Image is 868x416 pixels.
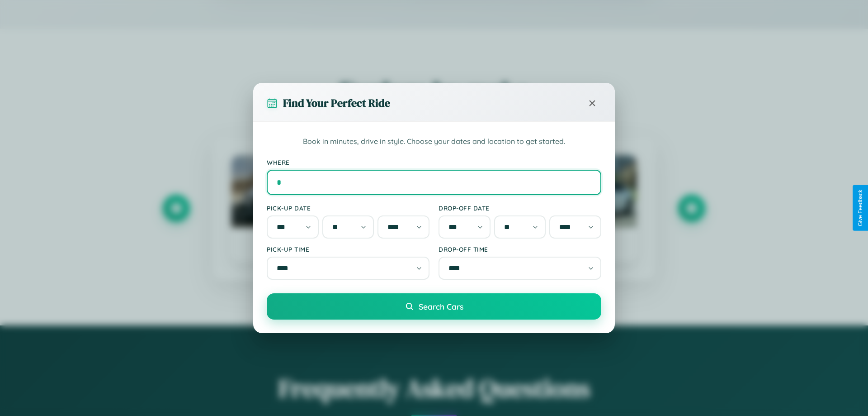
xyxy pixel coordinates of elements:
label: Pick-up Date [267,204,429,212]
label: Drop-off Time [439,245,601,253]
label: Drop-off Date [439,204,601,212]
h3: Find Your Perfect Ride [283,96,390,110]
p: Book in minutes, drive in style. Choose your dates and location to get started. [267,136,601,148]
button: Search Cars [267,293,601,320]
label: Where [267,158,601,166]
label: Pick-up Time [267,245,429,253]
span: Search Cars [419,301,463,311]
